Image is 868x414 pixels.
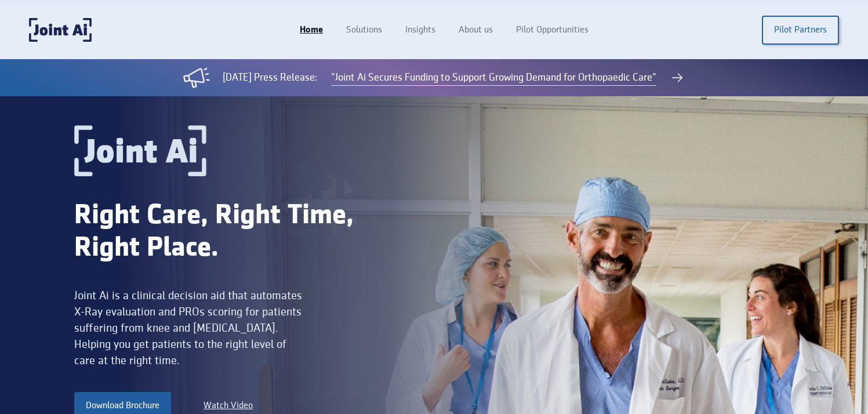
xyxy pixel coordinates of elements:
[29,18,92,42] a: home
[204,399,253,413] a: Watch Video
[74,199,405,264] div: Right Care, Right Time, Right Place.
[74,288,306,369] div: Joint Ai is a clinical decision aid that automates X-Ray evaluation and PROs scoring for patients...
[394,19,447,41] a: Insights
[288,19,335,41] a: Home
[335,19,394,41] a: Solutions
[762,16,839,45] a: Pilot Partners
[331,70,656,86] a: "Joint Ai Secures Funding to Support Growing Demand for Orthopaedic Care"
[504,19,600,41] a: Pilot Opportunities
[223,70,317,85] div: [DATE] Press Release:
[447,19,504,41] a: About us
